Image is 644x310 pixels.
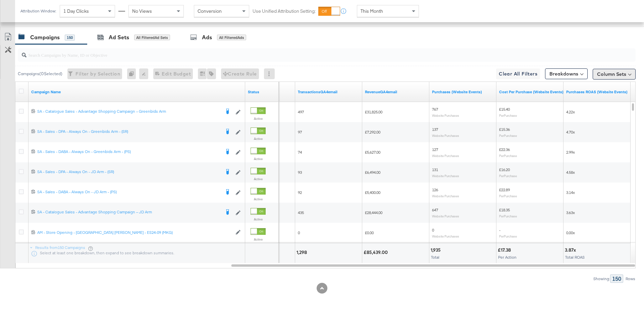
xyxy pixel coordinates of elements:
span: Total [431,255,439,260]
span: 647 [432,207,438,212]
a: AM - Store Opening - [GEOGRAPHIC_DATA] [PERSON_NAME] - ES24-09 (MKG) [37,230,232,236]
span: 127 [432,147,438,152]
sub: Website Purchases [432,214,459,218]
span: 2.99x [566,150,575,155]
span: £15.36 [499,127,510,132]
span: £0.00 [365,230,374,235]
label: Active [251,137,266,141]
span: 1 Day Clicks [63,8,89,14]
a: SA - Sales - DABA - Always On - JD Arm - (PS) [37,189,220,196]
sub: Per Purchase [499,174,517,178]
span: 126 [432,187,438,192]
div: Ads [202,34,212,41]
sub: Website Purchases [432,134,459,138]
span: 0.00x [566,230,575,235]
span: 0 [432,227,434,232]
span: 435 [298,210,304,215]
span: 137 [432,127,438,132]
sub: Per Purchase [499,234,517,238]
a: The number of times a purchase was made tracked by your Custom Audience pixel on your website aft... [432,89,494,95]
sub: Website Purchases [432,174,459,178]
span: 74 [298,150,302,155]
a: Your campaign name. [31,89,243,95]
div: 1,935 [431,247,443,253]
label: Active [251,177,266,181]
span: 3.63x [566,210,575,215]
div: All Filtered Ad Sets [134,35,170,41]
button: Breakdowns [545,68,588,79]
label: Active [251,116,266,121]
span: Clear All Filters [499,70,537,78]
label: Active [251,217,266,221]
div: 150 [65,35,75,41]
sub: Per Purchase [499,134,517,138]
div: Showing: [593,276,610,281]
div: SA - Catalogue Sales - Advantage Shopping Campaign – JD Arm [37,209,220,215]
span: 131 [432,167,438,172]
label: Active [251,197,266,201]
div: AM - Store Opening - [GEOGRAPHIC_DATA] [PERSON_NAME] - ES24-09 (MKG) [37,230,232,235]
div: 150 [610,274,623,283]
div: 1,298 [297,249,309,256]
sub: Website Purchases [432,154,459,158]
a: SA - Catalogue Sales - Advantage Shopping Campaign – Greenbids Arm [37,109,220,115]
span: £22.36 [499,147,510,152]
span: 97 [298,130,302,135]
a: SA - Sales - DPA - Always On - Greenbids Arm - (SR) [37,129,220,136]
span: £15.40 [499,107,510,112]
div: £17.38 [498,247,513,253]
sub: Per Purchase [499,113,517,117]
div: SA - Sales - DABA - Always On - JD Arm - (PS) [37,189,220,195]
label: Active [251,237,266,242]
span: No Views [132,8,152,14]
span: £5,627.00 [365,150,380,155]
sub: Per Purchase [499,214,517,218]
div: Ad Sets [109,34,129,41]
a: The average cost for each purchase tracked by your Custom Audience pixel on your website after pe... [499,89,563,95]
div: £85,439.00 [364,249,390,256]
span: £7,292.00 [365,130,380,135]
div: Rows [625,276,636,281]
span: 93 [298,170,302,175]
a: Transaction Revenue - The total sale revenue [365,89,427,95]
a: Transactions - The total number of transactions [298,89,360,95]
span: 3.14x [566,190,575,195]
div: 3.87x [565,247,578,253]
sub: Website Purchases [432,234,459,238]
label: Active [251,157,266,161]
div: All Filtered Ads [217,35,246,41]
span: 497 [298,109,304,114]
span: 92 [298,190,302,195]
span: Per Action [498,255,517,260]
sub: Per Purchase [499,154,517,158]
span: £28,444.00 [365,210,382,215]
sub: Per Purchase [499,194,517,198]
span: £16.20 [499,167,510,172]
span: £6,494.00 [365,170,380,175]
a: SA - Sales - DABA - Always On - Greenbids Arm - (PS) [37,149,220,156]
button: Clear All Filters [496,68,540,79]
div: Campaigns ( 0 Selected) [18,71,62,77]
div: Attribution Window: [20,9,56,13]
div: Campaigns [30,34,60,41]
a: SA - Sales - DPA - Always On - JD Arm - (SR) [37,169,220,176]
sub: Website Purchases [432,113,459,117]
span: 0 [298,230,300,235]
div: SA - Catalogue Sales - Advantage Shopping Campaign – Greenbids Arm [37,109,220,114]
div: 0 [127,68,139,79]
a: Shows the current state of your Ad Campaign. [248,89,276,95]
a: The total value of the purchase actions divided by spend tracked by your Custom Audience pixel on... [566,89,628,95]
span: 4.70x [566,130,575,135]
div: SA - Sales - DPA - Always On - JD Arm - (SR) [37,169,220,174]
span: 4.22x [566,109,575,114]
span: £22.89 [499,187,510,192]
div: SA - Sales - DABA - Always On - Greenbids Arm - (PS) [37,149,220,154]
span: - [499,227,500,232]
span: 4.58x [566,170,575,175]
input: Search Campaigns by Name, ID or Objective [26,46,579,59]
a: SA - Catalogue Sales - Advantage Shopping Campaign – JD Arm [37,209,220,216]
div: SA - Sales - DPA - Always On - Greenbids Arm - (SR) [37,129,220,134]
span: This Month [361,8,383,14]
span: £18.35 [499,207,510,212]
label: Use Unified Attribution Setting: [253,8,316,14]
